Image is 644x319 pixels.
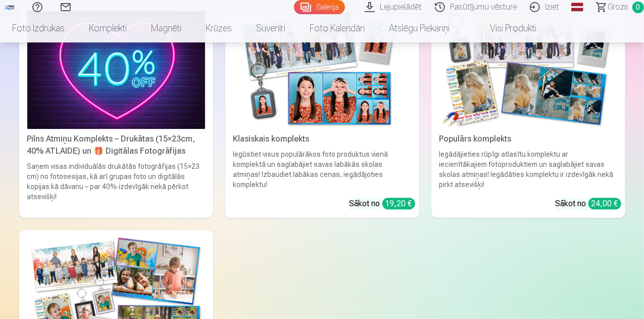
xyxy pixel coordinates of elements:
[77,14,139,42] a: Komplekti
[23,161,209,214] div: Saņem visas individuālās drukātās fotogrāfijas (15×23 cm) no fotosesijas, kā arī grupas foto un d...
[382,198,415,209] div: 19,20 €
[139,14,193,42] a: Magnēti
[229,149,415,190] div: Iegūstiet visus populārākos foto produktus vienā komplektā un saglabājiet savas labākās skolas at...
[377,14,462,42] a: Atslēgu piekariņi
[298,14,377,42] a: Foto kalendāri
[27,11,205,129] img: Pilns Atmiņu Komplekts – Drukātas (15×23cm, 40% ATLAIDE) un 🎁 Digitālas Fotogrāfijas
[608,1,628,13] span: Grozs
[350,198,415,210] div: Sākot no
[556,198,621,210] div: Sākot no
[431,7,625,218] a: Populārs komplektsPopulārs komplektsIegādājieties rūpīgi atlasītu komplektu ar iecienītākajiem fo...
[225,7,419,218] a: Klasiskais komplektsKlasiskais komplektsIegūstiet visus populārākos foto produktus vienā komplekt...
[244,14,298,42] a: Suvenīri
[435,133,621,145] div: Populārs komplekts
[233,11,411,129] img: Klasiskais komplekts
[4,4,15,10] img: /fa1
[435,149,621,190] div: Iegādājieties rūpīgi atlasītu komplektu ar iecienītākajiem fotoproduktiem un saglabājiet savas sk...
[193,14,244,42] a: Krūzes
[632,2,644,13] span: 0
[462,14,549,42] a: Visi produkti
[439,11,617,129] img: Populārs komplekts
[23,133,209,157] div: Pilns Atmiņu Komplekts – Drukātas (15×23cm, 40% ATLAIDE) un 🎁 Digitālas Fotogrāfijas
[588,198,621,209] div: 24,00 €
[19,7,213,218] a: Pilns Atmiņu Komplekts – Drukātas (15×23cm, 40% ATLAIDE) un 🎁 Digitālas Fotogrāfijas Pilns Atmiņu...
[229,133,415,145] div: Klasiskais komplekts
